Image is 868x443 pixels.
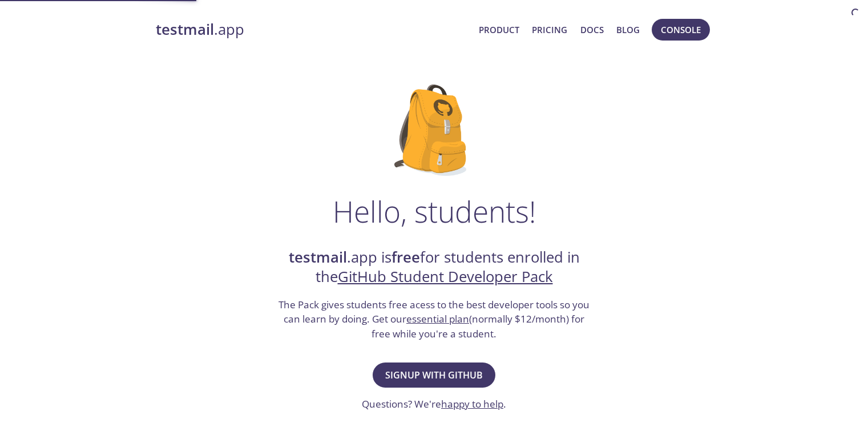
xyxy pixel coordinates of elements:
strong: testmail [156,19,214,39]
h3: The Pack gives students free acess to the best developer tools so you can learn by doing. Get our... [277,297,591,341]
a: Pricing [532,22,567,37]
strong: testmail [289,247,347,267]
span: Signup with GitHub [385,367,483,383]
a: testmail.app [156,20,470,39]
a: Product [479,22,519,37]
h2: .app is for students enrolled in the [277,248,591,287]
a: Blog [616,22,640,37]
img: github-student-backpack.png [394,84,474,176]
a: GitHub Student Developer Pack [338,267,553,287]
span: Console [661,22,701,37]
button: Signup with GitHub [373,363,495,388]
a: essential plan [406,312,469,325]
button: Console [652,19,710,41]
strong: free [391,247,420,267]
a: Docs [580,22,604,37]
h1: Hello, students! [333,194,536,228]
a: happy to help [441,397,503,410]
h3: Questions? We're . [362,397,506,412]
